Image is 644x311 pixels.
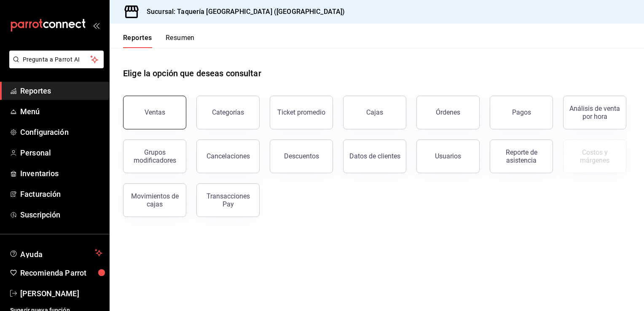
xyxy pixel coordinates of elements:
button: Análisis de venta por hora [563,96,626,129]
span: Recomienda Parrot [20,267,102,279]
span: Ayuda [20,248,91,258]
div: Costos y márgenes [569,148,621,164]
button: Grupos modificadores [123,139,186,173]
span: Menú [20,106,102,117]
button: Resumen [166,34,195,48]
button: Usuarios [416,139,480,173]
span: Reportes [20,85,102,97]
a: Cajas [343,96,406,129]
button: Cancelaciones [196,139,260,173]
span: Inventarios [20,168,102,179]
a: Pregunta a Parrot AI [6,61,104,70]
button: Transacciones Pay [196,183,260,217]
div: Descuentos [284,152,319,160]
div: navigation tabs [123,34,195,48]
h1: Elige la opción que deseas consultar [123,67,261,80]
button: Categorías [196,96,260,129]
button: Órdenes [416,96,480,129]
button: Pagos [490,96,553,129]
div: Ventas [145,108,165,116]
div: Movimientos de cajas [129,192,181,208]
div: Órdenes [436,108,460,116]
div: Categorías [212,108,244,116]
button: Movimientos de cajas [123,183,186,217]
h3: Sucursal: Taquería [GEOGRAPHIC_DATA] ([GEOGRAPHIC_DATA]) [140,7,345,17]
span: Personal [20,147,102,158]
span: [PERSON_NAME] [20,288,102,299]
button: Pregunta a Parrot AI [9,51,104,68]
button: Ventas [123,96,186,129]
button: Datos de clientes [343,139,406,173]
span: Facturación [20,188,102,200]
div: Datos de clientes [349,152,400,160]
button: Reportes [123,34,152,48]
div: Transacciones Pay [202,192,254,208]
div: Grupos modificadores [129,148,181,164]
span: Configuración [20,126,102,138]
button: Contrata inventarios para ver este reporte [563,139,626,173]
div: Ticket promedio [277,108,325,116]
button: Ticket promedio [270,96,333,129]
div: Cajas [366,107,384,118]
button: Reporte de asistencia [490,139,553,173]
div: Análisis de venta por hora [569,105,621,121]
button: Descuentos [270,139,333,173]
span: Pregunta a Parrot AI [23,55,91,64]
div: Pagos [512,108,531,116]
span: Suscripción [20,209,102,220]
div: Cancelaciones [207,152,250,160]
div: Usuarios [435,152,461,160]
div: Reporte de asistencia [495,148,547,164]
button: open_drawer_menu [93,22,99,29]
